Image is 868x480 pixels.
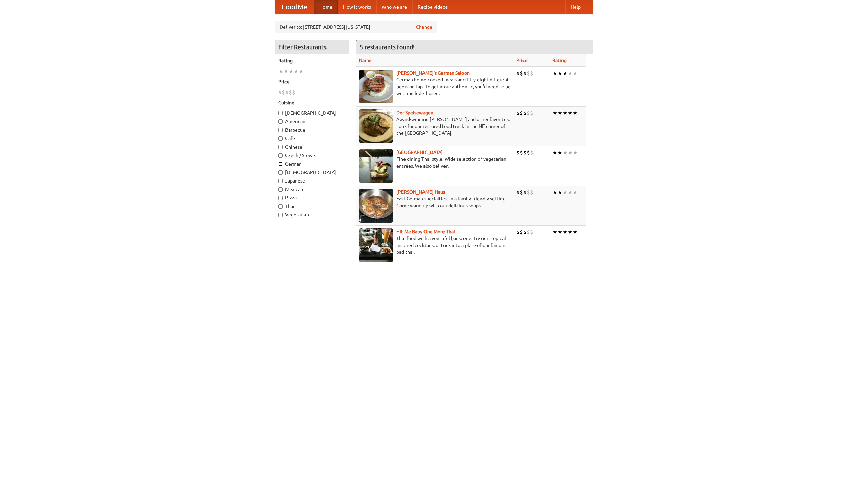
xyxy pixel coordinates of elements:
input: [DEMOGRAPHIC_DATA] [278,170,283,175]
li: $ [530,70,533,77]
label: Czech / Slovak [278,152,346,159]
li: ★ [289,68,294,75]
li: ★ [557,149,563,156]
li: $ [527,149,530,156]
label: Chinese [278,143,346,150]
label: Japanese [278,177,346,184]
p: East German specialties, in a family-friendly setting. Come warm up with our delicious soups. [359,195,511,209]
div: Deliver to: [STREET_ADDRESS][US_STATE] [275,21,437,33]
label: Pizza [278,194,346,201]
li: $ [516,149,520,156]
li: ★ [557,228,563,236]
li: $ [516,189,520,196]
label: American [278,118,346,125]
label: Cafe [278,135,346,142]
a: Home [314,0,338,14]
li: ★ [552,228,557,236]
input: Thai [278,204,283,209]
a: How it works [338,0,376,14]
li: $ [527,189,530,196]
a: Recipe videos [412,0,453,14]
a: [PERSON_NAME]'s German Saloon [396,70,470,76]
input: Chinese [278,145,283,149]
img: speisewagen.jpg [359,109,393,143]
label: Vegetarian [278,211,346,218]
li: ★ [563,109,568,117]
a: FoodMe [275,0,314,14]
li: ★ [573,189,578,196]
li: ★ [552,109,557,117]
input: Czech / Slovak [278,153,283,158]
label: Thai [278,203,346,210]
li: ★ [563,149,568,156]
li: ★ [278,68,283,75]
li: $ [520,189,523,196]
li: $ [530,109,533,117]
li: ★ [573,109,578,117]
li: ★ [552,149,557,156]
li: $ [530,149,533,156]
li: $ [527,109,530,117]
li: ★ [563,189,568,196]
li: $ [282,89,285,96]
li: ★ [283,68,289,75]
img: kohlhaus.jpg [359,189,393,223]
li: ★ [568,109,573,117]
li: ★ [557,109,563,117]
li: ★ [573,149,578,156]
li: $ [523,70,527,77]
label: [DEMOGRAPHIC_DATA] [278,169,346,176]
label: Mexican [278,186,346,193]
li: $ [278,89,282,96]
li: $ [523,109,527,117]
input: German [278,162,283,166]
li: ★ [557,189,563,196]
li: ★ [568,189,573,196]
li: $ [285,89,289,96]
li: ★ [568,70,573,77]
label: [DEMOGRAPHIC_DATA] [278,110,346,116]
img: babythai.jpg [359,228,393,262]
li: ★ [299,68,304,75]
a: Name [359,58,372,63]
li: $ [516,228,520,236]
li: ★ [552,189,557,196]
a: Price [516,58,528,63]
li: ★ [568,228,573,236]
label: German [278,160,346,167]
h5: Price [278,78,346,85]
p: German home-cooked meals and fifty-eight different beers on tap. To get more authentic, you'd nee... [359,76,511,97]
input: Mexican [278,187,283,192]
li: $ [289,89,292,96]
img: satay.jpg [359,149,393,183]
a: [GEOGRAPHIC_DATA] [396,150,443,155]
li: ★ [563,228,568,236]
input: American [278,119,283,124]
li: ★ [568,149,573,156]
h5: Cuisine [278,99,346,106]
li: ★ [557,70,563,77]
li: $ [520,109,523,117]
li: $ [520,70,523,77]
li: $ [527,228,530,236]
b: [PERSON_NAME] Haus [396,189,445,195]
li: $ [516,70,520,77]
p: Thai food with a youthful bar scene. Try our tropical inspired cocktails, or tuck into a plate of... [359,235,511,255]
ng-pluralize: 5 restaurants found! [360,44,415,50]
h5: Rating [278,57,346,64]
input: Barbecue [278,128,283,132]
a: Change [416,24,432,31]
li: ★ [563,70,568,77]
li: $ [516,109,520,117]
a: Der Speisewagen [396,110,433,115]
label: Barbecue [278,127,346,133]
li: ★ [573,228,578,236]
a: Hit Me Baby One More Thai [396,229,455,234]
input: Japanese [278,179,283,183]
li: ★ [552,70,557,77]
li: $ [523,189,527,196]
